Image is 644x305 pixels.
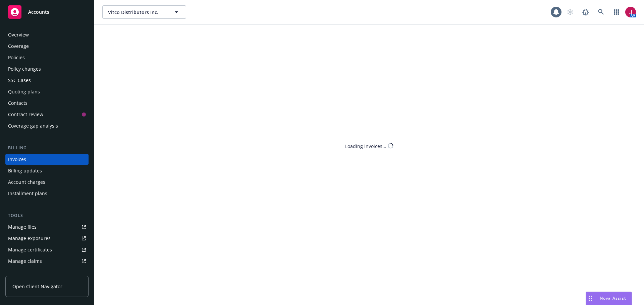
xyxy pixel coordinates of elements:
[5,109,89,120] a: Contract review
[8,121,58,131] div: Coverage gap analysis
[5,244,89,255] a: Manage certificates
[5,52,89,63] a: Policies
[8,86,40,97] div: Quoting plans
[5,165,89,176] a: Billing updates
[8,233,51,244] div: Manage exposures
[5,233,89,244] a: Manage exposures
[5,222,89,232] a: Manage files
[345,142,386,149] div: Loading invoices...
[108,9,166,16] span: Vitco Distributors Inc.
[5,3,89,21] a: Accounts
[5,188,89,199] a: Installment plans
[8,41,29,52] div: Coverage
[8,165,42,176] div: Billing updates
[5,212,89,219] div: Tools
[8,98,28,108] div: Contacts
[5,154,89,165] a: Invoices
[8,244,52,255] div: Manage certificates
[5,86,89,97] a: Quoting plans
[12,283,62,290] span: Open Client Navigator
[5,267,89,278] a: Manage BORs
[594,5,608,19] a: Search
[5,177,89,187] a: Account charges
[8,52,25,63] div: Policies
[8,177,45,187] div: Account charges
[610,5,623,19] a: Switch app
[586,292,632,305] button: Nova Assist
[563,5,577,19] a: Start snowing
[586,292,594,305] div: Drag to move
[8,222,37,232] div: Manage files
[5,121,89,131] a: Coverage gap analysis
[8,267,40,278] div: Manage BORs
[5,64,89,74] a: Policy changes
[8,75,31,86] div: SSC Cases
[5,41,89,52] a: Coverage
[5,98,89,108] a: Contacts
[600,295,626,301] span: Nova Assist
[625,7,636,17] img: photo
[5,75,89,86] a: SSC Cases
[8,109,43,120] div: Contract review
[8,64,41,74] div: Policy changes
[8,256,42,266] div: Manage claims
[5,29,89,40] a: Overview
[579,5,592,19] a: Report a Bug
[8,29,29,40] div: Overview
[28,9,49,15] span: Accounts
[8,154,26,165] div: Invoices
[102,5,186,19] button: Vitco Distributors Inc.
[5,256,89,266] a: Manage claims
[5,145,89,151] div: Billing
[8,188,47,199] div: Installment plans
